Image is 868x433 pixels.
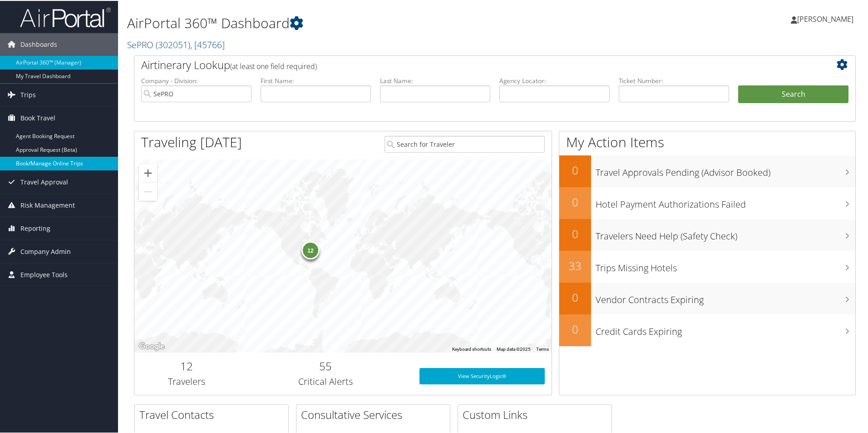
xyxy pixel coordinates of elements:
[301,240,320,259] div: 12
[499,75,610,85] label: Agency Locator:
[141,75,252,85] label: Company - Division:
[139,182,157,200] button: Zoom out
[559,186,855,218] a: 0Hotel Payment Authorizations Failed
[559,314,855,345] a: 0Credit Cards Expiring
[137,340,167,352] a: Open this area in Google Maps (opens a new window)
[738,85,848,103] button: Search
[559,162,591,177] h2: 0
[559,132,855,151] h1: My Action Items
[127,38,225,50] a: SePRO
[559,225,591,241] h2: 0
[190,38,225,50] span: , [ 45766 ]
[20,216,50,239] span: Reporting
[20,6,111,27] img: airportal-logo.png
[380,75,490,85] label: Last Name:
[156,38,190,50] span: ( 302051 )
[497,346,531,351] span: Map data ©2025
[596,224,855,242] h3: Travelers Need Help (Safety Check)
[559,194,591,209] h2: 0
[559,282,855,314] a: 0Vendor Contracts Expiring
[20,193,75,216] span: Risk Management
[141,358,232,373] h2: 12
[246,358,406,373] h2: 55
[230,60,317,70] span: (at least one field required)
[791,5,863,32] a: [PERSON_NAME]
[596,288,855,305] h3: Vendor Contracts Expiring
[452,345,491,352] button: Keyboard shortcuts
[559,218,855,250] a: 0Travelers Need Help (Safety Check)
[139,163,157,181] button: Zoom in
[301,406,450,422] h2: Consultative Services
[20,263,68,285] span: Employee Tools
[559,321,591,336] h2: 0
[139,406,288,422] h2: Travel Contacts
[559,154,855,186] a: 0Travel Approvals Pending (Advisor Booked)
[797,13,853,23] span: [PERSON_NAME]
[141,132,242,151] h1: Traveling [DATE]
[141,374,232,387] h3: Travelers
[137,340,167,352] img: Google
[559,250,855,282] a: 33Trips Missing Hotels
[246,374,406,387] h3: Critical Alerts
[596,193,855,210] h3: Hotel Payment Authorizations Failed
[536,346,549,351] a: Terms (opens in new tab)
[261,75,371,85] label: First Name:
[385,135,545,152] input: Search for Traveler
[596,320,855,337] h3: Credit Cards Expiring
[20,170,68,193] span: Travel Approval
[20,239,71,262] span: Company Admin
[559,257,591,273] h2: 33
[619,75,729,85] label: Ticket Number:
[596,256,855,274] h3: Trips Missing Hotels
[463,406,612,422] h2: Custom Links
[559,289,591,304] h2: 0
[20,83,36,105] span: Trips
[20,32,57,55] span: Dashboards
[20,106,55,129] span: Book Travel
[419,367,545,383] a: View SecurityLogic®
[127,13,617,32] h1: AirPortal 360™ Dashboard
[596,161,855,178] h3: Travel Approvals Pending (Advisor Booked)
[141,56,789,72] h2: Airtinerary Lookup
